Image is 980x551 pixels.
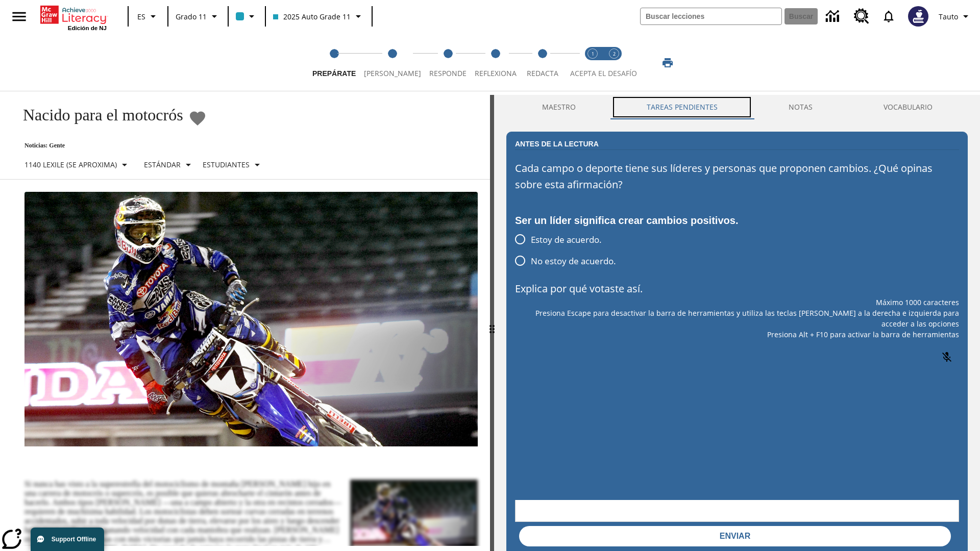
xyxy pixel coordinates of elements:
span: Grado 11 [176,11,207,22]
button: VOCABULARIO [848,95,968,119]
div: Ser un líder significa crear cambios positivos. [515,212,959,229]
button: Grado: Grado 11, Elige un grado [171,7,225,26]
p: Cada campo o deporte tiene sus líderes y personas que proponen cambios. ¿Qué opinas sobre esta af... [515,160,959,193]
button: Haga clic para activar la función de reconocimiento de voz [935,345,959,369]
text: 1 [592,51,594,57]
a: Centro de información [820,3,848,31]
button: Reflexiona step 4 of 5 [467,35,525,91]
button: Maestro [506,95,611,119]
button: Seleccione Lexile, 1140 Lexile (Se aproxima) [20,156,135,174]
button: Enviar [519,526,951,546]
a: Centro de recursos, Se abrirá en una pestaña nueva. [848,3,875,30]
button: Imprimir [651,54,684,72]
button: TAREAS PENDIENTES [611,95,753,119]
button: Abrir el menú lateral [4,2,34,32]
img: Avatar [908,6,928,27]
div: activity [494,95,980,551]
button: Añadir a mis Favoritas - Nacido para el motocrós [188,109,207,127]
button: Lenguaje: ES, Selecciona un idioma [132,7,164,26]
div: Pulsa la tecla de intro o la barra espaciadora y luego presiona las flechas de derecha e izquierd... [490,95,494,551]
div: Instructional Panel Tabs [506,95,968,119]
p: 1140 Lexile (Se aproxima) [24,159,117,170]
button: Seleccionar estudiante [199,156,267,174]
button: Escoja un nuevo avatar [902,3,935,30]
button: Acepta el desafío contesta step 2 of 2 [599,35,629,91]
span: No estoy de acuerdo. [531,255,616,268]
div: poll [515,229,624,271]
p: Presiona Escape para desactivar la barra de herramientas y utiliza las teclas [PERSON_NAME] a la ... [515,308,959,329]
span: Support Offline [52,536,96,543]
button: Tipo de apoyo, Estándar [140,156,199,174]
button: El color de la clase es azul claro. Cambiar el color de la clase. [232,7,262,26]
button: Redacta step 5 of 5 [517,35,569,91]
span: Responde [429,68,467,78]
p: Explica por qué votaste así. [515,281,959,297]
button: NOTAS [753,95,848,119]
button: Lee step 2 of 5 [356,35,429,91]
span: Prepárate [312,69,356,78]
h1: Nacido para el motocrós [12,106,183,124]
button: Responde step 3 of 5 [421,35,475,91]
p: Presiona Alt + F10 para activar la barra de herramientas [515,329,959,340]
button: Prepárate step 1 of 5 [304,35,364,91]
p: Máximo 1000 caracteres [515,297,959,308]
span: ACEPTA EL DESAFÍO [570,68,637,78]
p: Estudiantes [203,159,250,170]
span: Reflexiona [475,68,517,78]
span: [PERSON_NAME] [364,68,421,78]
button: Acepta el desafío lee step 1 of 2 [578,35,607,91]
p: Estándar [144,159,181,170]
body: Explica por qué votaste así. Máximo 1000 caracteres Presiona Alt + F10 para activar la barra de h... [8,8,145,19]
span: Tauto [939,11,958,22]
span: Estoy de acuerdo. [531,233,602,246]
span: ES [137,11,145,22]
text: 2 [613,51,616,57]
button: Perfil/Configuración [935,7,976,26]
h2: Antes de la lectura [515,138,599,149]
input: Buscar campo [641,8,781,24]
p: Noticias: Gente [12,142,267,149]
span: 2025 Auto Grade 11 [273,11,351,22]
a: Notificaciones [875,3,902,30]
button: Clase: 2025 Auto Grade 11, Selecciona una clase [269,7,369,26]
button: Support Offline [31,528,104,551]
span: Redacta [527,68,558,78]
div: Portada [40,4,107,31]
img: El corredor de motocrós James Stewart vuela por los aires en su motocicleta de montaña [24,192,478,447]
span: Edición de NJ [68,25,107,31]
